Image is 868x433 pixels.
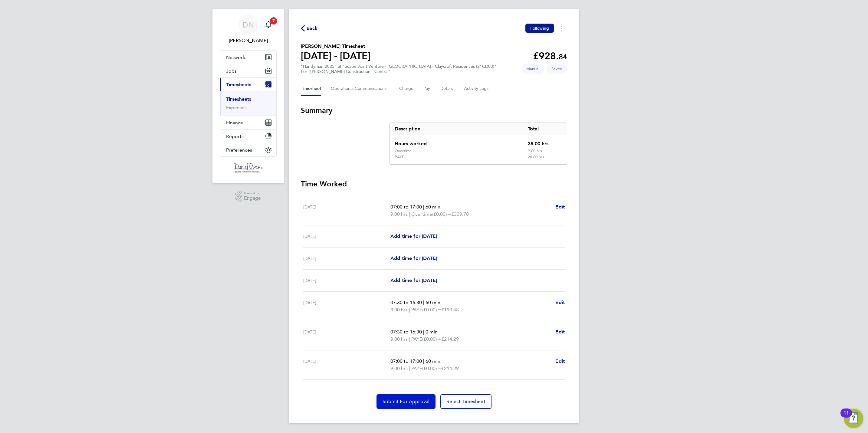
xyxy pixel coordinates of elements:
a: Add time for [DATE] [390,233,437,240]
span: Reject Timesheet [446,399,485,405]
div: [DATE] [303,255,390,262]
div: Total [523,123,567,135]
button: Activity Logs [464,81,489,96]
span: (£0.00) = [432,211,451,217]
span: Following [530,25,549,31]
span: Back [307,25,318,32]
span: Overtime [411,211,432,218]
span: | [423,329,424,335]
a: Add time for [DATE] [390,277,437,284]
span: Jobs [226,68,237,74]
span: Edit [555,358,565,364]
app-decimal: £928. [533,50,567,62]
div: For "[PERSON_NAME] Construction - Central" [301,69,496,74]
span: PAYE [411,336,422,343]
div: [DATE] [303,299,390,313]
span: Add time for [DATE] [390,277,437,283]
a: Expenses [226,105,247,110]
span: 9.00 hrs [390,336,408,342]
span: Finance [226,120,243,126]
span: 8.00 hrs [390,307,408,313]
div: 26.00 hrs [523,155,567,164]
span: Edit [555,300,565,305]
span: (£0.00) = [422,307,441,313]
span: 60 min [426,300,440,305]
span: Edit [555,204,565,210]
span: | [409,211,410,217]
a: Edit [555,328,565,336]
a: Edit [555,299,565,306]
div: Hours worked [390,135,523,149]
div: [DATE] [303,328,390,343]
button: Open Resource Center, 11 new notifications [844,409,863,428]
img: danielowen-logo-retina.png [233,163,263,172]
div: 9.00 hrs [523,149,567,155]
a: Edit [555,358,565,365]
a: 7 [262,15,275,34]
a: Add time for [DATE] [390,255,437,262]
span: | [409,307,410,313]
span: Submit For Approval [383,399,429,405]
span: 07:30 to 16:30 [390,329,422,335]
span: This timesheet was manually created. [521,64,544,74]
span: 9.00 hrs [390,366,408,371]
button: Preferences [220,143,276,156]
span: 9.00 hrs [390,211,408,217]
a: Timesheets [226,96,251,102]
div: Description [390,123,523,135]
span: | [409,366,410,371]
button: Submit For Approval [376,394,436,409]
div: 11 [843,413,849,421]
section: Timesheet [301,106,567,409]
button: Operational Communications [331,81,390,96]
span: Network [226,54,245,60]
h2: [PERSON_NAME] Timesheet [301,43,370,50]
div: "Handyman 2025" at "Scape Joint Venture - [GEOGRAPHIC_DATA] - Claycroft Residences (21CD03)" [301,64,496,74]
a: Go to home page [220,163,277,172]
div: 35.00 hrs [523,135,567,149]
span: Engage [244,196,261,201]
span: Preferences [226,147,252,153]
span: DN [243,21,254,29]
button: Timesheets Menu [556,24,567,33]
button: Details [440,81,454,96]
span: Timesheets [226,82,251,87]
div: [DATE] [303,203,390,218]
span: 07:00 to 17:00 [390,204,422,210]
h3: Summary [301,106,567,115]
span: | [423,358,424,364]
span: £214.29 [441,366,459,371]
a: Powered byEngage [235,191,261,202]
span: 60 min [426,358,440,364]
span: 0 min [426,329,438,335]
span: 60 min [426,204,440,210]
span: Danielle Nail [220,37,277,44]
div: [DATE] [303,277,390,284]
span: PAYE [411,365,422,372]
span: Edit [555,329,565,335]
span: £214.29 [441,336,459,342]
h1: [DATE] - [DATE] [301,50,370,62]
span: 84 [559,52,567,61]
button: Reports [220,130,276,143]
div: Summary [390,123,567,165]
span: £190.48 [441,307,459,313]
span: £309.78 [451,211,469,217]
span: 7 [270,17,277,25]
div: [DATE] [303,233,390,240]
div: [DATE] [303,358,390,372]
span: This timesheet is Saved. [547,64,567,74]
button: Jobs [220,64,276,77]
button: Reject Timesheet [440,394,492,409]
span: | [423,204,424,210]
div: Overtime [395,149,412,153]
button: Finance [220,116,276,129]
span: (£0.00) = [422,366,441,371]
span: PAYE [411,306,422,313]
span: Add time for [DATE] [390,233,437,239]
h3: Time Worked [301,179,567,189]
button: Charge [399,81,414,96]
span: | [409,336,410,342]
div: PAYE [395,155,404,159]
span: Powered by [244,191,261,196]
